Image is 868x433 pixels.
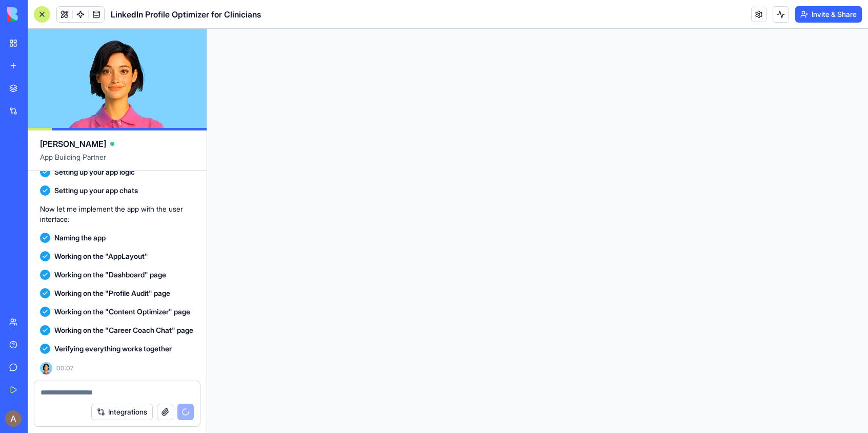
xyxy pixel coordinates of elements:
span: Setting up your app chats [54,185,138,196]
button: Integrations [91,404,153,420]
span: Verifying everything works together [54,344,172,354]
span: Working on the "Content Optimizer" page [54,307,190,317]
span: 00:07 [56,364,73,372]
span: LinkedIn Profile Optimizer for Clinicians [111,8,261,21]
span: Working on the "Dashboard" page [54,270,166,280]
span: Working on the "AppLayout" [54,251,148,261]
p: Now let me implement the app with the user interface: [40,204,194,224]
img: logo [7,7,71,22]
span: Naming the app [54,233,106,243]
span: Setting up your app logic [54,167,135,177]
span: Working on the "Profile Audit" page [54,288,170,298]
span: App Building Partner [40,152,194,171]
button: Invite & Share [795,6,862,23]
img: ACg8ocJV6D3_6rN2XWQ9gC4Su6cEn1tsy63u5_3HgxpMOOOGh7gtYg=s96-c [5,410,22,427]
img: Ella_00000_wcx2te.png [40,362,52,374]
span: Working on the "Career Coach Chat" page [54,325,193,335]
span: [PERSON_NAME] [40,138,106,150]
